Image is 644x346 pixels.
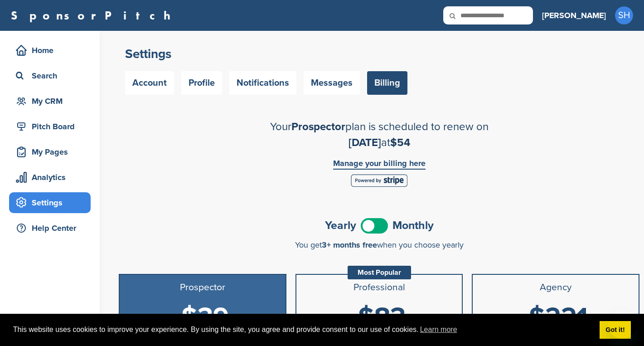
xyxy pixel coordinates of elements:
div: You get when you choose yearly [119,240,639,249]
div: Most Popular [348,266,411,279]
a: learn more about cookies [419,323,459,336]
a: Manage your billing here [333,159,426,170]
div: Settings [14,195,91,211]
h3: Agency [476,282,635,293]
span: $39 [181,302,229,333]
div: My CRM [14,93,91,109]
span: [DATE] [349,136,381,149]
a: Home [9,40,91,61]
a: Notifications [229,71,296,95]
div: My Pages [14,144,91,160]
a: My Pages [9,141,91,162]
div: Help Center [14,220,91,236]
span: SH [615,6,633,24]
span: Prospector [291,120,345,133]
a: Billing [367,71,407,95]
a: My CRM [9,91,91,112]
span: $221 [529,302,588,333]
a: dismiss cookie message [600,321,631,339]
h3: Professional [300,282,459,293]
a: Search [9,65,91,86]
a: SponsorPitch [11,10,176,21]
a: Settings [9,192,91,213]
div: Pitch Board [14,118,91,135]
div: Home [14,42,91,58]
h2: Settings [125,46,633,62]
a: Messages [304,71,360,95]
span: This website uses cookies to improve your experience. By using the site, you agree and provide co... [13,323,592,336]
img: Stripe [351,174,407,187]
a: Pitch Board [9,116,91,137]
span: $54 [390,136,410,149]
a: Account [125,71,174,95]
span: Yearly [325,220,356,231]
a: Help Center [9,218,91,239]
h3: Prospector [123,282,282,293]
a: Analytics [9,167,91,188]
div: Search [14,68,91,84]
a: Profile [181,71,222,95]
div: Analytics [14,169,91,185]
span: Monthly [392,220,434,231]
h2: Your plan is scheduled to renew on at [221,119,538,151]
a: [PERSON_NAME] [542,5,606,25]
iframe: Button to launch messaging window [608,310,637,339]
span: 3+ months free [322,240,377,250]
h3: [PERSON_NAME] [542,9,606,22]
span: $83 [358,302,406,333]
